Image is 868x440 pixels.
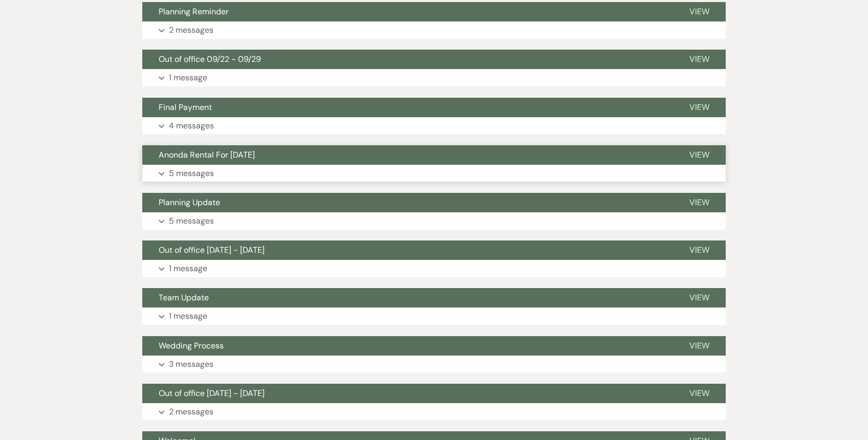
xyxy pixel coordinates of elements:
[159,6,229,17] span: Planning Reminder
[142,260,726,277] button: 1 message
[673,2,726,21] button: View
[169,405,213,419] p: 2 messages
[142,21,726,39] button: 2 messages
[169,262,207,275] p: 1 message
[142,98,673,117] button: Final Payment
[159,245,265,255] span: Out of office [DATE] - [DATE]
[689,245,709,255] span: View
[142,356,726,373] button: 3 messages
[689,292,709,303] span: View
[689,388,709,399] span: View
[142,2,673,21] button: Planning Reminder
[142,212,726,230] button: 5 messages
[169,167,214,180] p: 5 messages
[673,240,726,260] button: View
[142,117,726,135] button: 4 messages
[159,340,224,351] span: Wedding Process
[159,292,209,303] span: Team Update
[673,98,726,117] button: View
[673,145,726,165] button: View
[689,6,709,17] span: View
[142,288,673,307] button: Team Update
[689,149,709,160] span: View
[159,54,261,64] span: Out of office 09/22 - 09/29
[142,69,726,86] button: 1 message
[169,71,207,84] p: 1 message
[673,193,726,212] button: View
[142,240,673,260] button: Out of office [DATE] - [DATE]
[689,54,709,64] span: View
[159,149,255,160] span: Anonda Rental For [DATE]
[159,197,220,208] span: Planning Update
[689,102,709,113] span: View
[673,336,726,356] button: View
[169,358,213,371] p: 3 messages
[169,24,213,37] p: 2 messages
[169,310,207,323] p: 1 message
[169,214,214,228] p: 5 messages
[142,165,726,182] button: 5 messages
[142,193,673,212] button: Planning Update
[673,384,726,403] button: View
[142,307,726,325] button: 1 message
[673,50,726,69] button: View
[169,119,214,133] p: 4 messages
[159,388,265,399] span: Out of office [DATE] - [DATE]
[142,384,673,403] button: Out of office [DATE] - [DATE]
[142,403,726,421] button: 2 messages
[689,340,709,351] span: View
[159,102,212,113] span: Final Payment
[673,288,726,307] button: View
[142,145,673,165] button: Anonda Rental For [DATE]
[142,50,673,69] button: Out of office 09/22 - 09/29
[142,336,673,356] button: Wedding Process
[689,197,709,208] span: View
